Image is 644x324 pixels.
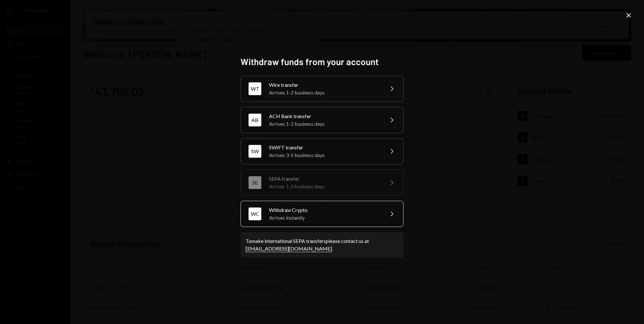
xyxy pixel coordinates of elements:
[249,176,261,189] div: SE
[241,76,403,102] button: WTWire transferArrives 1-2 business days
[241,56,403,68] h2: Withdraw funds from your account
[269,183,380,190] div: Arrives 1-2 business days
[269,81,380,89] div: Wire transfer
[249,207,261,220] div: WC
[246,237,398,252] div: To make international SEPA transfers please contact us at .
[269,214,380,222] div: Arrives instantly
[269,120,380,128] div: Arrives 1-2 business days
[249,145,261,158] div: SW
[269,89,380,96] div: Arrives 1-2 business days
[269,206,380,214] div: Withdraw Crypto
[246,245,332,252] a: [EMAIL_ADDRESS][DOMAIN_NAME]
[241,138,403,164] button: SWSWIFT transferArrives 3-5 business days
[269,151,380,159] div: Arrives 3-5 business days
[249,114,261,126] div: AB
[269,112,380,120] div: ACH Bank transfer
[241,107,403,133] button: ABACH Bank transferArrives 1-2 business days
[241,201,403,227] button: WCWithdraw CryptoArrives instantly
[241,170,403,196] button: SESEPA transferArrives 1-2 business days
[269,144,380,151] div: SWIFT transfer
[249,82,261,95] div: WT
[269,175,380,183] div: SEPA transfer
